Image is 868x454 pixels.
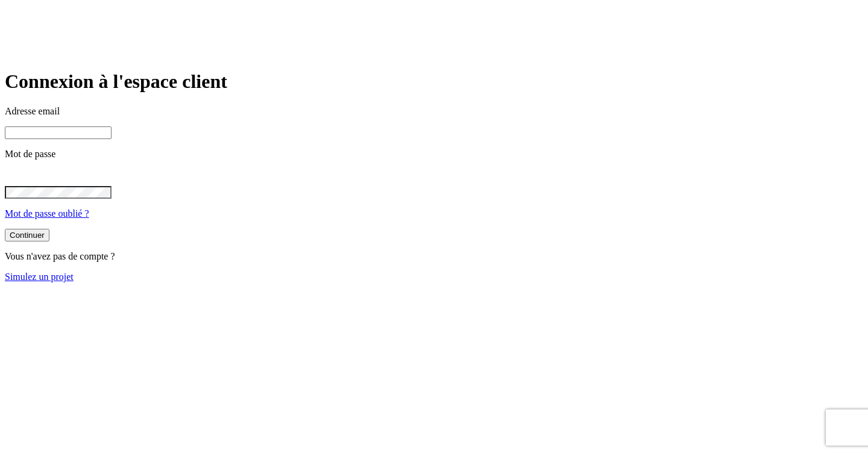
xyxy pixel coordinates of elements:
a: Simulez un projet [5,272,74,282]
div: Continuer [10,231,45,240]
button: Continuer [5,229,49,241]
p: Mot de passe [5,149,863,160]
a: Mot de passe oublié ? [5,208,89,219]
p: Adresse email [5,106,863,117]
p: Vous n'avez pas de compte ? [5,251,863,262]
h1: Connexion à l'espace client [5,70,863,93]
